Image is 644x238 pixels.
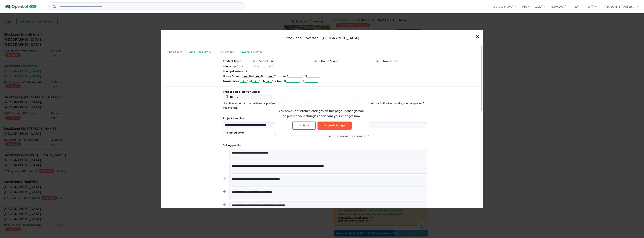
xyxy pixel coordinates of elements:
[292,122,316,130] button: Go back
[57,3,245,11] input: Try estate name, suburb, builder or developer
[318,122,352,130] button: Discard changes
[278,108,366,119] p: You have unpublished changes on this page. Please go back to publish your changes or discard your...
[5,4,37,9] img: Openlot PRO Logo White
[603,5,634,8] span: [PERSON_NAME].p...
